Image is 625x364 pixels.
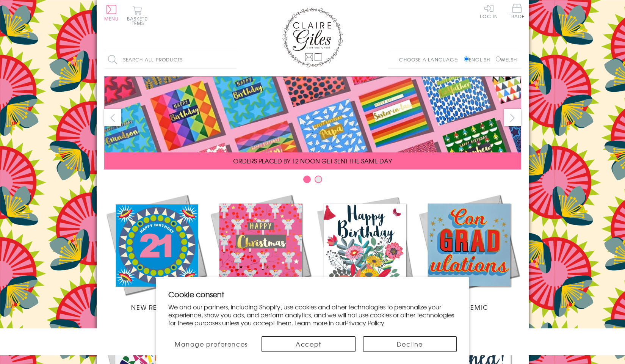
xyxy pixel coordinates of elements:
[233,156,392,165] span: ORDERS PLACED BY 12 NOON GET SENT THE SAME DAY
[303,176,311,183] button: Carousel Page 1 (Current Slide)
[130,15,148,27] span: 0 items
[104,175,521,187] div: Carousel Pagination
[315,176,322,183] button: Carousel Page 2
[175,339,248,348] span: Manage preferences
[399,56,462,63] p: Choose a language:
[168,289,457,300] h2: Cookie consent
[262,336,355,352] button: Accept
[345,318,384,327] a: Privacy Policy
[496,56,517,63] label: Welsh
[168,336,254,352] button: Manage preferences
[104,109,121,126] button: prev
[104,193,208,312] a: New Releases
[417,193,521,312] a: Academic
[104,51,237,68] input: Search all products
[464,56,494,63] label: English
[496,56,501,61] input: Welsh
[104,15,119,22] span: Menu
[127,6,148,25] button: Basket0 items
[480,4,498,19] a: Log In
[229,51,237,68] input: Search
[104,5,119,21] button: Menu
[313,193,417,312] a: Birthdays
[131,303,181,312] span: New Releases
[363,336,457,352] button: Decline
[168,303,457,326] p: We and our partners, including Shopify, use cookies and other technologies to personalize your ex...
[464,56,469,61] input: English
[450,303,489,312] span: Academic
[282,8,343,67] img: Claire Giles Greetings Cards
[208,193,313,312] a: Christmas
[509,4,525,19] span: Trade
[504,109,521,126] button: next
[509,4,525,20] a: Trade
